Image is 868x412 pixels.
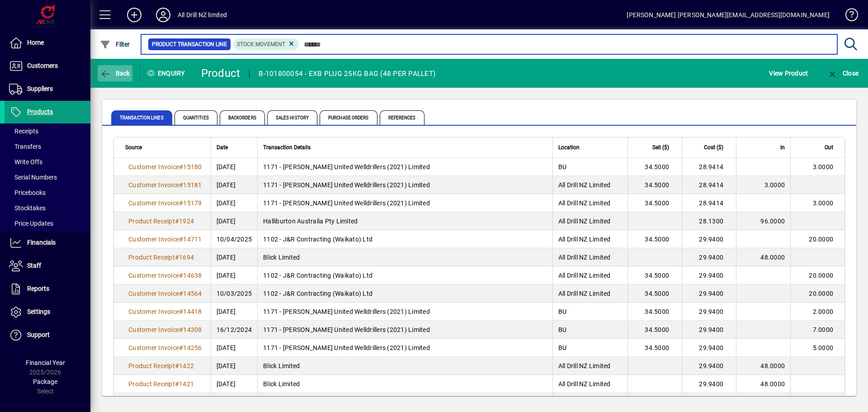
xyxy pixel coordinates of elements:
td: 28.9414 [682,194,736,212]
a: Suppliers [5,78,90,100]
span: Transaction Lines [111,110,172,125]
td: 29.9400 [682,357,736,375]
td: [DATE] [211,303,258,321]
span: # [175,362,179,369]
span: Receipts [9,128,38,135]
span: 20.0000 [809,290,833,297]
a: Financials [5,232,90,254]
span: Customers [27,62,58,69]
div: Cost ($) [688,142,731,152]
span: Pricebooks [9,189,46,196]
span: Home [27,39,44,46]
td: 34.5000 [627,230,682,248]
span: Source [125,142,142,152]
button: Filter [98,36,132,52]
a: Product Receipt#1422 [125,361,197,371]
span: 20.0000 [809,236,833,243]
td: 29.9400 [682,284,736,303]
span: Date [217,142,228,152]
span: 1422 [179,362,194,369]
span: 14638 [183,272,202,279]
span: Support [27,331,50,338]
span: # [175,254,179,261]
td: Blick Limited [257,248,552,266]
span: 3.0000 [813,199,834,207]
button: Profile [149,7,178,23]
a: Pricebooks [5,185,90,200]
td: 1171 - [PERSON_NAME] United Welldrillers (2021) Limited [257,303,552,321]
button: Back [98,65,132,81]
span: All Drill NZ Limited [558,218,611,225]
span: Product Receipt [128,380,175,388]
a: Receipts [5,123,90,139]
td: 29.9400 [682,375,736,393]
span: Location [558,142,580,152]
a: Customer Invoice#14308 [125,325,205,335]
span: Transaction Details [263,142,311,152]
span: # [179,163,183,170]
span: Financial Year [26,359,65,366]
span: # [179,181,183,189]
span: 5.0000 [813,344,834,351]
a: Customer Invoice#15179 [125,198,205,208]
span: Suppliers [27,85,53,92]
div: [PERSON_NAME] [PERSON_NAME][EMAIL_ADDRESS][DOMAIN_NAME] [627,8,830,22]
span: 14711 [183,236,202,243]
td: 10/03/2025 [211,284,258,303]
span: Customer Invoice [128,308,179,315]
span: Product Receipt [128,362,175,369]
td: 28.9414 [682,176,736,194]
td: [DATE] [211,176,258,194]
span: 14418 [183,308,202,315]
span: 1421 [179,380,194,388]
span: Settings [27,308,50,315]
span: Back [100,70,130,77]
span: Customer Invoice [128,272,179,279]
span: In [780,142,785,152]
td: 1102 - J&R Contracting (Waikato) Ltd [257,393,552,411]
td: 1102 - J&R Contracting (Waikato) Ltd [257,266,552,284]
span: # [179,236,183,243]
span: Quantities [175,110,217,125]
button: Close [825,65,861,81]
td: 29.9400 [682,266,736,284]
span: 7.0000 [813,326,834,333]
span: 48.0000 [760,254,785,261]
a: Staff [5,255,90,277]
span: Customer Invoice [128,181,179,189]
span: All Drill NZ Limited [558,380,611,388]
span: # [179,344,183,351]
td: 34.5000 [627,303,682,321]
td: Blick Limited [257,357,552,375]
span: Products [27,108,53,115]
span: Out [825,142,833,152]
a: Customer Invoice#14638 [125,270,205,280]
span: Customer Invoice [128,290,179,297]
span: Financials [27,239,56,246]
span: # [175,218,179,225]
td: 34.5000 [627,393,682,411]
td: 29.9400 [682,393,736,411]
button: Add [120,7,149,23]
span: Customer Invoice [128,163,179,170]
td: 34.5000 [627,266,682,284]
td: 1171 - [PERSON_NAME] United Welldrillers (2021) Limited [257,339,552,357]
a: Product Receipt#1694 [125,252,197,262]
a: Write Offs [5,154,90,170]
span: 3.0000 [813,163,834,170]
span: Price Updates [9,220,53,227]
span: 1694 [179,254,194,261]
span: 48.0000 [760,362,785,369]
a: Customer Invoice#15181 [125,180,205,190]
span: 48.0000 [760,380,785,388]
span: Package [33,378,57,385]
app-page-header-button: Back [90,65,140,81]
span: Reports [27,285,49,292]
span: 20.0000 [809,272,833,279]
span: 14256 [183,344,202,351]
a: Reports [5,278,90,300]
span: All Drill NZ Limited [558,254,611,261]
td: Halliburton Australia Pty Limited [257,212,552,230]
span: BU [558,163,567,170]
a: Product Receipt#1924 [125,216,197,226]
